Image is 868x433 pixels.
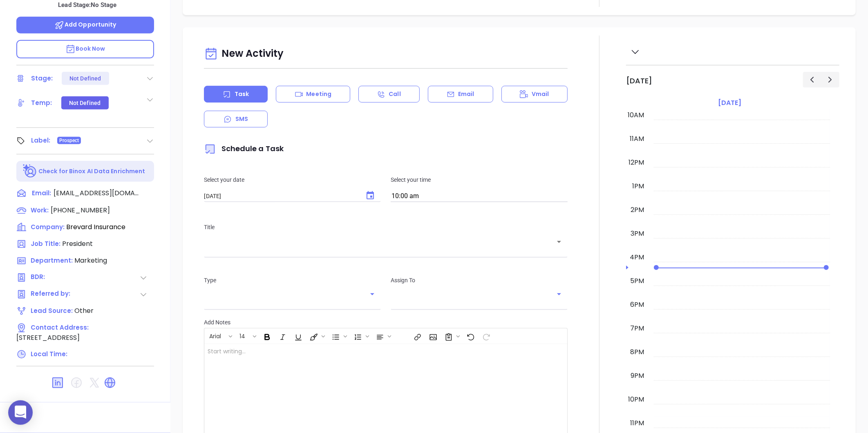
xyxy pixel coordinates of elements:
[31,239,60,248] span: Job Title:
[205,329,227,343] button: Arial
[31,350,67,358] span: Local Time:
[204,193,357,200] input: MM/DD/YYYY
[629,205,646,215] div: 2pm
[204,223,568,232] p: Title
[31,323,89,332] span: Contact Address:
[458,90,474,98] p: Email
[803,72,821,87] button: Previous day
[629,276,646,286] div: 5pm
[54,188,139,198] span: [EMAIL_ADDRESS][DOMAIN_NAME]
[204,175,381,184] p: Select your date
[32,188,51,199] span: Email:
[626,76,652,85] h2: [DATE]
[66,222,125,232] span: Brevard Insurance
[372,329,393,343] span: Align
[360,186,380,205] button: Choose date, selected date is Aug 14, 2025
[716,97,743,109] a: [DATE]
[290,329,305,343] span: Underline
[65,45,105,53] span: Book Now
[629,229,646,239] div: 3pm
[275,329,289,343] span: Italic
[628,134,646,144] div: 11am
[74,306,94,315] span: Other
[205,332,225,338] span: Arial
[328,329,349,343] span: Insert Unordered List
[38,167,145,176] p: Check for Binox AI Data Enrichment
[628,252,646,262] div: 4pm
[204,276,381,285] p: Type
[821,72,839,87] button: Next day
[204,318,568,327] p: Add Notes
[31,272,73,283] span: BDR:
[69,96,101,109] div: Not Defined
[629,324,646,333] div: 7pm
[205,329,234,343] span: Font family
[31,134,51,147] div: Label:
[626,395,646,404] div: 10pm
[367,288,378,300] button: Open
[235,90,249,98] p: Task
[31,289,73,299] span: Referred by:
[478,329,493,343] span: Redo
[463,329,477,343] span: Undo
[51,205,110,215] span: [PHONE_NUMBER]
[31,223,65,231] span: Company:
[553,288,565,300] button: Open
[629,347,646,357] div: 8pm
[16,333,80,342] span: [STREET_ADDRESS]
[31,256,73,265] span: Department:
[306,329,327,343] span: Fill color or set the text color
[235,115,248,123] p: SMS
[391,276,568,285] p: Assign To
[626,110,646,120] div: 10am
[389,90,400,98] p: Call
[235,329,258,343] span: Font size
[441,329,462,343] span: Surveys
[235,329,251,343] button: 14
[532,90,549,98] p: Vmail
[54,20,116,29] span: Add Opportunity
[69,72,101,85] div: Not Defined
[553,236,565,248] button: Open
[306,90,331,98] p: Meeting
[204,143,284,154] span: Schedule a Task
[409,329,424,343] span: Insert link
[629,300,646,310] div: 6pm
[62,239,93,248] span: President
[425,329,440,343] span: Insert Image
[31,206,49,214] span: Work:
[31,72,53,85] div: Stage:
[59,136,79,145] span: Prospect
[629,371,646,381] div: 9pm
[235,332,249,338] span: 14
[259,329,274,343] span: Bold
[629,418,646,428] div: 11pm
[74,256,107,265] span: Marketing
[204,44,568,65] div: New Activity
[631,181,646,191] div: 1pm
[31,97,52,109] div: Temp:
[627,158,646,167] div: 12pm
[23,164,37,179] img: Ai-Enrich-DaqCidB-.svg
[350,329,371,343] span: Insert Ordered List
[391,175,568,184] p: Select your time
[31,306,73,315] span: Lead Source:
